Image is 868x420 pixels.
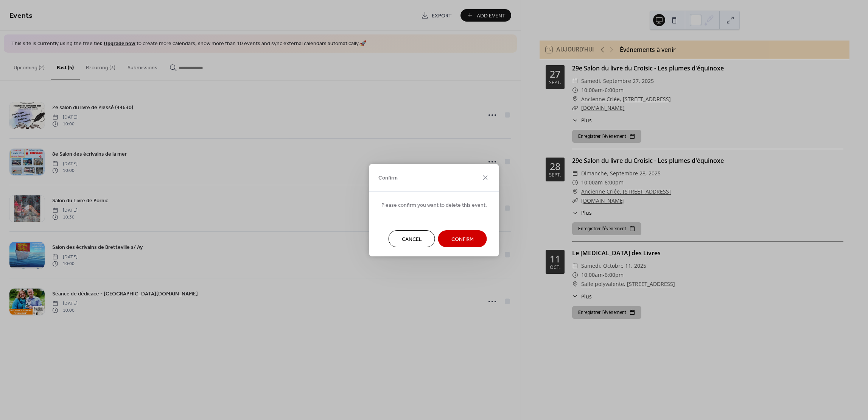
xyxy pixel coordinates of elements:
[402,235,422,243] span: Cancel
[451,235,474,243] span: Confirm
[381,201,487,209] span: Please confirm you want to delete this event.
[378,174,398,182] span: Confirm
[389,230,435,247] button: Cancel
[438,230,487,247] button: Confirm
